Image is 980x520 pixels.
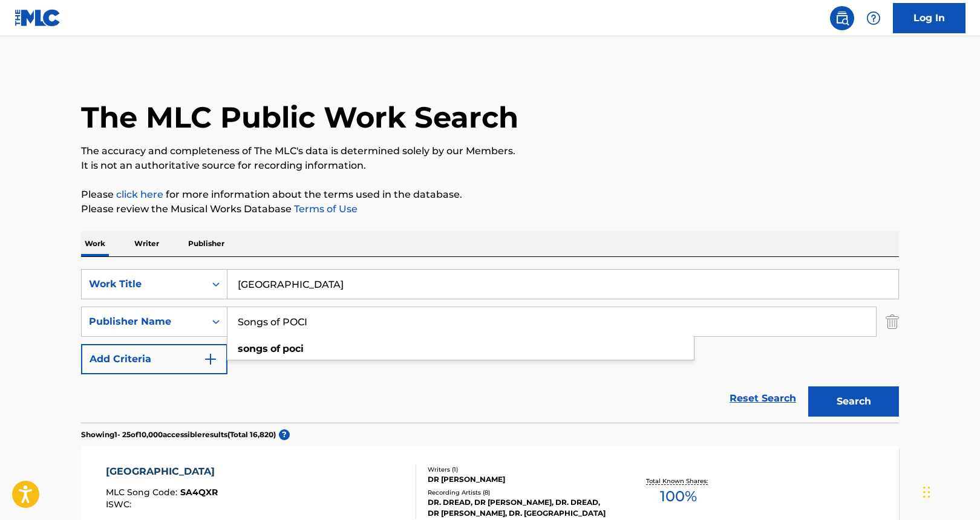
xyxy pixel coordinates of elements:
[866,11,881,25] img: help
[81,158,899,173] p: It is not an authoritative source for recording information.
[185,231,228,256] p: Publisher
[646,476,711,486] p: Total Known Shares:
[81,187,899,202] p: Please for more information about the terms used in the database.
[428,497,610,519] div: DR. DREAD, DR [PERSON_NAME], DR. DREAD, DR [PERSON_NAME], DR. [GEOGRAPHIC_DATA]
[428,465,610,474] div: Writers ( 1 )
[81,144,899,158] p: The accuracy and completeness of The MLC's data is determined solely by our Members.
[89,314,198,329] div: Publisher Name
[724,385,802,412] a: Reset Search
[89,277,198,291] div: Work Title
[660,486,697,507] span: 100 %
[106,499,134,510] span: ISWC :
[886,307,899,337] img: Delete Criterion
[428,474,610,485] div: DR [PERSON_NAME]
[81,231,109,256] p: Work
[131,231,163,256] p: Writer
[830,6,854,30] a: Public Search
[279,429,290,440] span: ?
[180,487,218,498] span: SA4QXR
[893,3,965,33] a: Log In
[238,343,268,354] strong: songs
[81,99,518,135] h1: The MLC Public Work Search
[203,352,218,366] img: 9d2ae6d4665cec9f34b9.svg
[835,11,849,25] img: search
[81,202,899,216] p: Please review the Musical Works Database
[428,488,610,497] div: Recording Artists ( 8 )
[920,462,980,520] iframe: Chat Widget
[283,343,304,354] strong: poci
[923,474,930,510] div: Drag
[81,429,276,440] p: Showing 1 - 25 of 10,000 accessible results (Total 16,820 )
[292,203,358,215] a: Terms of Use
[81,344,227,374] button: Add Criteria
[81,269,899,423] form: Search Form
[861,6,886,30] div: Help
[106,487,180,498] span: MLC Song Code :
[116,189,163,200] a: click here
[808,386,899,417] button: Search
[15,9,61,27] img: MLC Logo
[106,464,221,479] div: [GEOGRAPHIC_DATA]
[270,343,280,354] strong: of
